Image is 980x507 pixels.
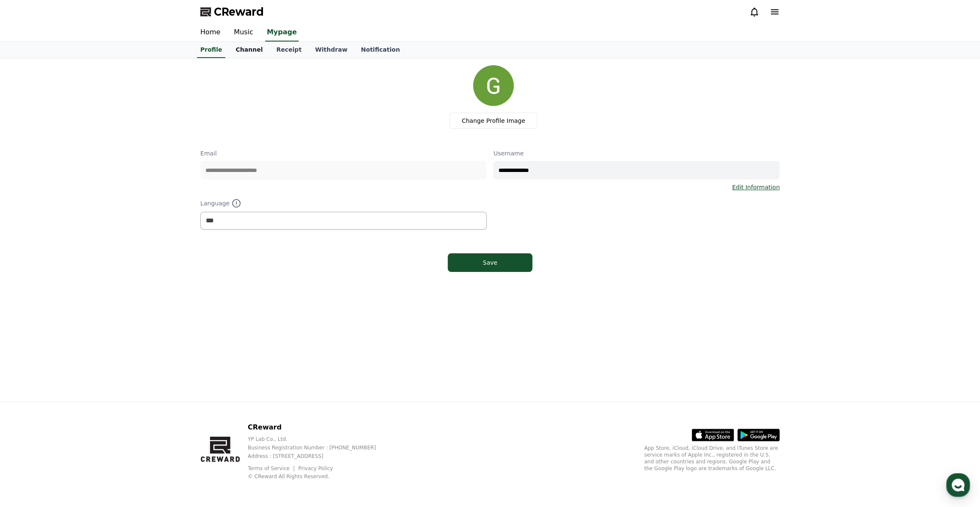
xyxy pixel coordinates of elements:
a: Profile [197,42,225,58]
p: Business Registration Number : [PHONE_NUMBER] [248,444,390,451]
span: Messages [70,282,95,288]
a: Edit Information [732,183,780,191]
span: Settings [125,281,146,288]
span: CReward [214,5,264,19]
p: Username [493,149,780,158]
a: Messages [56,269,109,290]
span: Home [22,281,36,288]
a: CReward [200,5,264,19]
p: Address : [STREET_ADDRESS] [248,453,390,460]
a: Terms of Service [248,465,296,471]
a: Receipt [269,42,308,58]
a: Privacy Policy [298,465,333,471]
p: App Store, iCloud, iCloud Drive, and iTunes Store are service marks of Apple Inc., registered in ... [644,445,780,472]
p: YP Lab Co., Ltd. [248,436,390,443]
a: Home [3,269,56,290]
a: Music [227,24,260,42]
label: Change Profile Image [449,113,537,129]
a: Mypage [265,24,299,42]
a: Channel [229,42,269,58]
p: Email [200,149,487,158]
a: Withdraw [308,42,354,58]
a: Settings [109,269,163,290]
a: Notification [354,42,407,58]
p: © CReward All Rights Reserved. [248,473,390,480]
a: Home [194,24,227,42]
div: Save [465,258,515,267]
p: CReward [248,422,390,432]
img: profile_image [473,65,514,106]
p: Language [200,198,487,208]
button: Save [448,253,532,272]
